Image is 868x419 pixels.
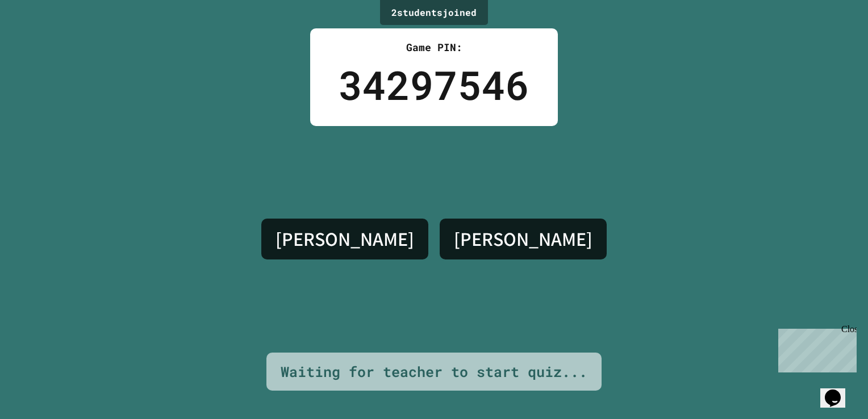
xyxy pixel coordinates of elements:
[339,40,529,55] div: Game PIN:
[774,324,857,372] iframe: chat widget
[820,374,857,408] iframe: chat widget
[454,227,592,251] h4: [PERSON_NAME]
[339,55,529,115] div: 34297546
[5,5,78,72] div: Chat with us now!Close
[276,227,414,251] h4: [PERSON_NAME]
[281,361,587,383] div: Waiting for teacher to start quiz...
